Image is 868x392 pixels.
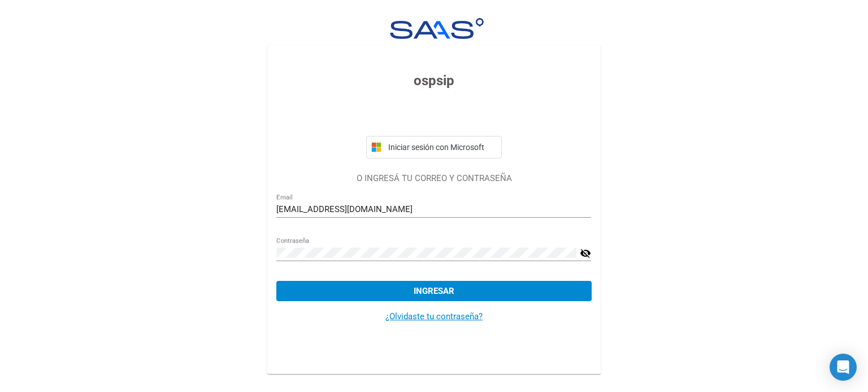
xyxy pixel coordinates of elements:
[366,136,502,158] button: Iniciar sesión con Microsoft
[414,286,454,296] span: Ingresar
[385,311,483,321] a: ¿Olvidaste tu contraseña?
[276,71,591,91] h3: ospsip
[276,172,591,185] p: O INGRESÁ TU CORREO Y CONTRASEÑA
[580,246,591,260] mat-icon: visibility_off
[276,281,591,301] button: Ingresar
[361,103,507,128] iframe: Botón Iniciar sesión con Google
[830,354,857,381] div: Open Intercom Messenger
[386,143,497,152] span: Iniciar sesión con Microsoft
